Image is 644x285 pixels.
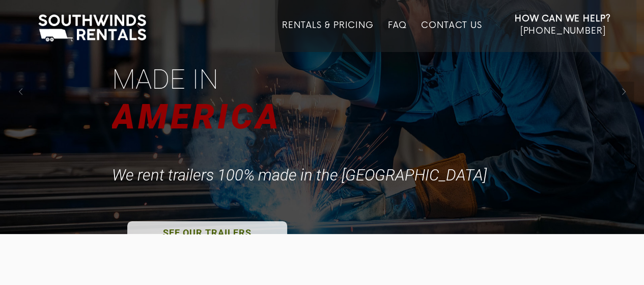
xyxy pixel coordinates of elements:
img: Southwinds Rentals Logo [33,12,151,44]
a: How Can We Help? [PHONE_NUMBER] [515,13,611,44]
a: FAQ [388,20,407,52]
div: AMERICA [112,93,286,141]
a: Rentals & Pricing [282,20,373,52]
div: Made in [112,61,222,98]
strong: How Can We Help? [515,14,611,24]
a: SEE OUR TRAILERS [127,221,287,245]
div: We rent trailers 100% made in the [GEOGRAPHIC_DATA] [112,166,491,185]
span: [PHONE_NUMBER] [520,26,605,36]
a: Contact Us [421,20,482,52]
